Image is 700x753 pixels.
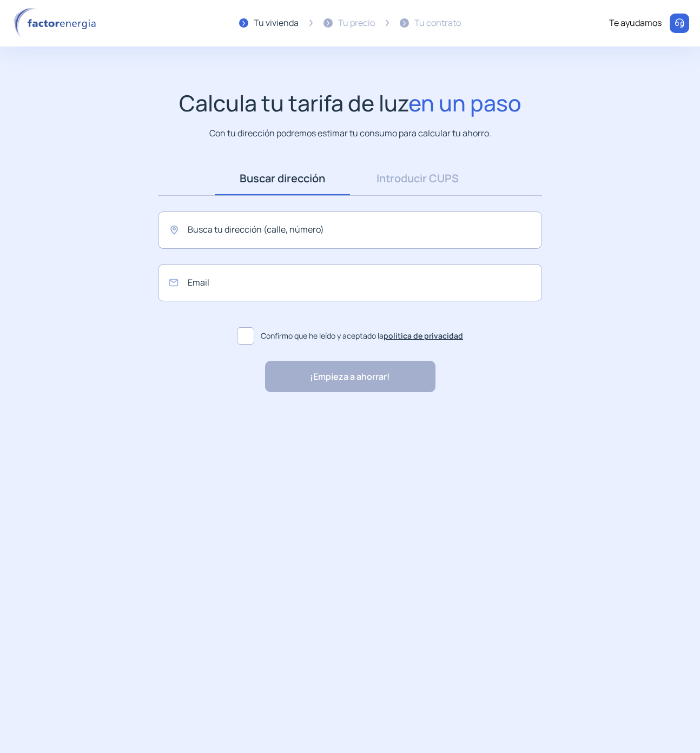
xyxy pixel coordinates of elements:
[254,16,299,30] div: Tu vivienda
[338,16,375,30] div: Tu precio
[414,16,461,30] div: Tu contrato
[179,90,521,116] h1: Calcula tu tarifa de luz
[408,88,521,118] span: en un paso
[209,127,491,140] p: Con tu dirección podremos estimar tu consumo para calcular tu ahorro.
[11,8,103,39] img: logo factor
[350,162,485,195] a: Introducir CUPS
[609,16,662,30] div: Te ayudamos
[215,162,350,195] a: Buscar dirección
[674,18,685,29] img: llamar
[384,331,463,341] a: política de privacidad
[261,330,463,342] span: Confirmo que he leído y aceptado la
